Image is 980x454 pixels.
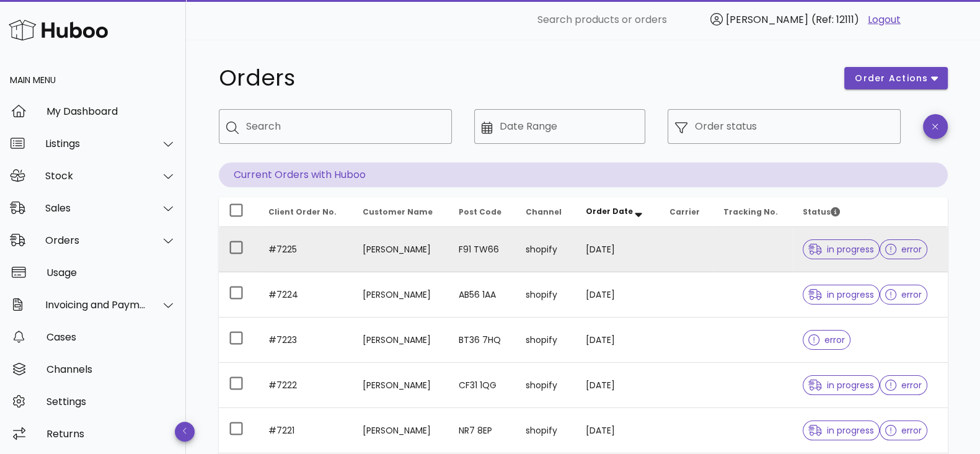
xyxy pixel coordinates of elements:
th: Channel [516,197,575,227]
td: #7221 [258,408,353,453]
td: [PERSON_NAME] [353,318,449,363]
th: Status [793,197,947,227]
span: in progress [808,290,874,299]
td: shopify [516,363,575,408]
td: [DATE] [576,408,660,453]
div: Settings [46,396,176,407]
span: error [885,381,922,389]
th: Tracking No. [713,197,793,227]
td: #7222 [258,363,353,408]
div: Returns [46,428,176,440]
td: BT36 7HQ [449,318,516,363]
div: Orders [45,234,146,246]
td: F91 TW66 [449,227,516,272]
th: Client Order No. [258,197,353,227]
td: CF31 1QG [449,363,516,408]
span: Channel [526,207,562,217]
td: shopify [516,408,575,453]
span: Client Order No. [268,207,337,217]
td: #7224 [258,272,353,318]
span: [PERSON_NAME] [726,12,808,27]
div: Stock [45,170,146,182]
td: [PERSON_NAME] [353,227,449,272]
td: [DATE] [576,363,660,408]
td: #7223 [258,318,353,363]
th: Customer Name [353,197,449,227]
td: [DATE] [576,272,660,318]
td: [PERSON_NAME] [353,272,449,318]
th: Post Code [449,197,516,227]
span: error [808,336,845,344]
p: Current Orders with Huboo [219,162,948,187]
th: Carrier [660,197,713,227]
span: order actions [854,72,929,85]
a: Logout [868,12,901,27]
div: Cases [46,331,176,343]
td: #7225 [258,227,353,272]
span: Order Date [586,206,633,216]
div: Channels [46,363,176,375]
span: error [885,245,922,254]
td: [DATE] [576,318,660,363]
span: error [885,426,922,435]
span: Carrier [669,207,700,217]
td: [DATE] [576,227,660,272]
td: [PERSON_NAME] [353,408,449,453]
span: in progress [808,381,874,389]
span: (Ref: 12111) [811,12,859,27]
span: error [885,290,922,299]
span: Post Code [459,207,501,217]
td: [PERSON_NAME] [353,363,449,408]
div: Usage [46,267,176,278]
td: shopify [516,272,575,318]
span: in progress [808,245,874,254]
div: Listings [45,138,146,149]
img: Huboo Logo [9,17,108,43]
td: NR7 8EP [449,408,516,453]
span: in progress [808,426,874,435]
div: Invoicing and Payments [45,299,146,311]
td: shopify [516,318,575,363]
span: Tracking No. [723,207,778,217]
button: order actions [844,67,947,89]
div: My Dashboard [46,105,176,117]
td: AB56 1AA [449,272,516,318]
td: shopify [516,227,575,272]
span: Customer Name [363,207,433,217]
th: Order Date: Sorted descending. Activate to remove sorting. [576,197,660,227]
h1: Orders [219,67,830,89]
span: Status [803,207,840,217]
div: Sales [45,202,146,214]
